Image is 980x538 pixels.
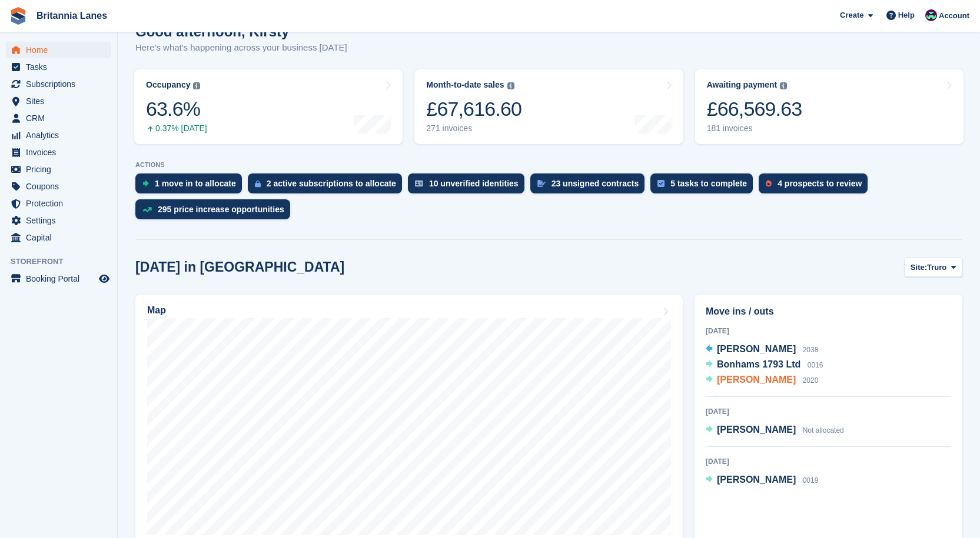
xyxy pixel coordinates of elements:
img: icon-info-grey-7440780725fd019a000dd9b08b2336e03edf1995a4989e88bcd33f0948082b44.svg [193,82,200,89]
div: 295 price increase opportunities [158,205,284,214]
span: 0019 [803,476,819,484]
a: menu [6,42,111,58]
div: £67,616.60 [426,97,521,121]
a: menu [6,144,111,161]
div: [DATE] [706,326,951,336]
a: 295 price increase opportunities [135,199,296,225]
span: Truro [927,262,946,273]
span: Booking Portal [26,270,97,287]
img: move_ins_to_allocate_icon-fdf77a2bb77ea45bf5b3d319d69a93e2d87916cf1d5bf7949dd705db3b84f3ca.svg [142,180,149,187]
span: Tasks [26,59,97,75]
div: Occupancy [146,80,190,90]
span: Account [939,10,969,22]
a: 10 unverified identities [408,173,530,199]
a: menu [6,195,111,212]
span: [PERSON_NAME] [717,375,796,385]
a: menu [6,212,111,229]
span: Bonhams 1793 Ltd [717,359,800,369]
div: 23 unsigned contracts [552,179,639,188]
a: [PERSON_NAME] 2038 [706,342,818,357]
span: Coupons [26,178,97,195]
a: menu [6,270,111,287]
a: Awaiting payment £66,569.63 181 invoices [695,69,964,144]
span: Invoices [26,144,97,161]
div: Awaiting payment [707,80,778,90]
img: icon-info-grey-7440780725fd019a000dd9b08b2336e03edf1995a4989e88bcd33f0948082b44.svg [780,82,787,89]
span: 2038 [803,346,819,354]
div: 1 move in to allocate [155,179,236,188]
div: £66,569.63 [707,97,802,121]
h2: Move ins / outs [706,305,951,319]
div: 271 invoices [426,123,521,133]
a: Bonhams 1793 Ltd 0016 [706,357,823,373]
img: verify_identity-adf6edd0f0f0b5bbfe63781bf79b02c33cf7c696d77639b501bdc392416b5a36.svg [415,180,423,187]
span: Create [840,9,863,21]
a: Month-to-date sales £67,616.60 271 invoices [414,69,683,144]
a: Britannia Lanes [32,6,112,25]
span: Site: [911,262,927,273]
button: Site: Truro [904,258,962,277]
span: Analytics [26,127,97,143]
div: Month-to-date sales [426,80,504,90]
span: Capital [26,229,97,246]
img: icon-info-grey-7440780725fd019a000dd9b08b2336e03edf1995a4989e88bcd33f0948082b44.svg [507,82,514,89]
span: [PERSON_NAME] [717,474,796,484]
div: 0.37% [DATE] [146,123,207,133]
a: [PERSON_NAME] 2020 [706,373,818,388]
div: 181 invoices [707,123,802,133]
img: Kirsty Miles [925,9,937,21]
span: Sites [26,93,97,109]
p: Here's what's happening across your business [DATE] [135,41,347,55]
span: Protection [26,195,97,212]
a: [PERSON_NAME] Not allocated [706,423,844,438]
span: Storefront [11,256,117,268]
div: 4 prospects to review [778,179,862,188]
span: Home [26,42,97,58]
span: [PERSON_NAME] [717,344,796,354]
div: 63.6% [146,97,207,121]
span: Settings [26,212,97,229]
div: 2 active subscriptions to allocate [267,179,396,188]
a: 23 unsigned contracts [530,173,651,199]
a: menu [6,110,111,126]
a: 4 prospects to review [759,173,873,199]
a: Occupancy 63.6% 0.37% [DATE] [134,69,403,144]
img: price_increase_opportunities-93ffe204e8149a01c8c9dc8f82e8f89637d9d84a8eef4429ea346261dce0b2c0.svg [142,207,152,212]
a: 2 active subscriptions to allocate [248,173,408,199]
a: [PERSON_NAME] 0019 [706,473,818,488]
span: Not allocated [803,426,844,435]
a: menu [6,229,111,246]
div: 5 tasks to complete [670,179,747,188]
span: CRM [26,110,97,126]
h2: Map [147,305,166,316]
img: contract_signature_icon-13c848040528278c33f63329250d36e43548de30e8caae1d1a13099fd9432cc5.svg [537,180,546,187]
p: ACTIONS [135,161,962,169]
img: task-75834270c22a3079a89374b754ae025e5fb1db73e45f91037f5363f120a921f8.svg [657,180,665,187]
a: menu [6,161,111,178]
img: prospect-51fa495bee0391a8d652442698ab0144808aea92771e9ea1ae160a38d050c398.svg [766,180,772,187]
a: Preview store [97,272,111,286]
span: Subscriptions [26,76,97,92]
span: Pricing [26,161,97,178]
div: 10 unverified identities [429,179,519,188]
span: 2020 [803,376,819,385]
span: [PERSON_NAME] [717,425,796,435]
span: 0016 [808,361,823,369]
a: menu [6,93,111,109]
a: 5 tasks to complete [650,173,759,199]
a: 1 move in to allocate [135,173,248,199]
a: menu [6,127,111,143]
a: menu [6,76,111,92]
a: menu [6,59,111,75]
a: menu [6,178,111,195]
h2: [DATE] in [GEOGRAPHIC_DATA] [135,259,344,275]
img: active_subscription_to_allocate_icon-d502201f5373d7db506a760aba3b589e785aa758c864c3986d89f69b8ff3... [255,180,261,188]
div: [DATE] [706,456,951,467]
div: [DATE] [706,406,951,417]
span: Help [898,9,915,21]
img: stora-icon-8386f47178a22dfd0bd8f6a31ec36ba5ce8667c1dd55bd0f319d3a0aa187defe.svg [9,7,27,25]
